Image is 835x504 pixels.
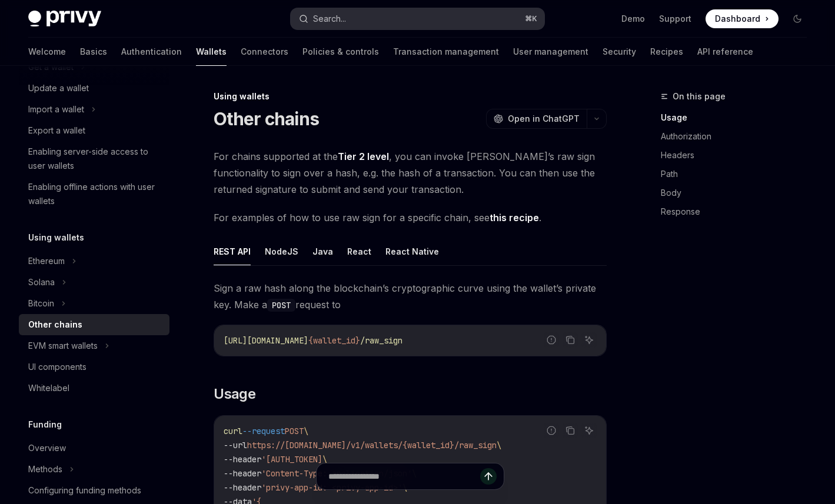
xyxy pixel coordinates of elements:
[214,238,251,265] button: REST API
[19,438,169,459] a: Overview
[480,468,497,485] button: Send message
[28,339,98,353] div: EVM smart wallets
[513,38,588,66] a: User management
[28,441,66,455] div: Overview
[291,8,544,29] button: Search...⌘K
[28,145,162,173] div: Enabling server-side access to user wallets
[28,483,141,498] div: Configuring funding methods
[28,38,66,66] a: Welcome
[247,440,497,450] span: https://[DOMAIN_NAME]/v1/wallets/{wallet_id}/raw_sign
[313,12,346,26] div: Search...
[621,13,645,25] a: Demo
[563,332,578,348] button: Copy the contents from the code block
[28,275,55,289] div: Solana
[486,109,587,129] button: Open in ChatGPT
[302,38,379,66] a: Policies & controls
[497,440,501,450] span: \
[28,124,85,138] div: Export a wallet
[659,13,691,25] a: Support
[196,38,227,66] a: Wallets
[224,454,261,465] span: --header
[312,238,333,265] button: Java
[19,176,169,212] a: Enabling offline actions with user wallets
[661,146,816,165] a: Headers
[661,108,816,127] a: Usage
[661,202,816,221] a: Response
[673,89,726,104] span: On this page
[788,9,807,28] button: Toggle dark mode
[28,296,54,311] div: Bitcoin
[28,180,162,208] div: Enabling offline actions with user wallets
[603,38,636,66] a: Security
[19,314,169,335] a: Other chains
[80,38,107,66] a: Basics
[525,14,537,24] span: ⌘ K
[214,148,607,198] span: For chains supported at the , you can invoke [PERSON_NAME]’s raw sign functionality to sign over ...
[28,102,84,116] div: Import a wallet
[661,183,816,202] a: Body
[19,120,169,141] a: Export a wallet
[28,360,87,374] div: UI components
[508,113,580,125] span: Open in ChatGPT
[121,38,182,66] a: Authentication
[224,426,242,436] span: curl
[242,426,285,436] span: --request
[581,423,597,438] button: Ask AI
[214,91,607,102] div: Using wallets
[224,440,247,450] span: --url
[490,212,539,224] a: this recipe
[28,462,62,476] div: Methods
[544,423,559,438] button: Report incorrect code
[28,381,69,395] div: Whitelabel
[393,38,499,66] a: Transaction management
[304,426,308,436] span: \
[261,454,322,465] span: '[AUTH_TOKEN]
[214,385,255,403] span: Usage
[28,254,65,268] div: Ethereum
[28,318,82,332] div: Other chains
[28,418,62,432] h5: Funding
[385,238,439,265] button: React Native
[224,335,308,346] span: [URL][DOMAIN_NAME]
[285,426,304,436] span: POST
[19,480,169,501] a: Configuring funding methods
[19,378,169,399] a: Whitelabel
[697,38,753,66] a: API reference
[581,332,597,348] button: Ask AI
[322,454,327,465] span: \
[650,38,683,66] a: Recipes
[267,299,295,312] code: POST
[544,332,559,348] button: Report incorrect code
[360,335,402,346] span: /raw_sign
[661,127,816,146] a: Authorization
[338,151,389,163] a: Tier 2 level
[214,209,607,226] span: For examples of how to use raw sign for a specific chain, see .
[661,165,816,183] a: Path
[19,141,169,176] a: Enabling server-side access to user wallets
[28,231,84,245] h5: Using wallets
[28,81,89,95] div: Update a wallet
[706,9,779,28] a: Dashboard
[308,335,360,346] span: {wallet_id}
[214,280,607,313] span: Sign a raw hash along the blockchain’s cryptographic curve using the wallet’s private key. Make a...
[241,38,288,66] a: Connectors
[563,423,578,438] button: Copy the contents from the code block
[19,356,169,378] a: UI components
[347,238,371,265] button: React
[28,11,101,27] img: dark logo
[19,78,169,99] a: Update a wallet
[214,108,319,129] h1: Other chains
[715,13,760,25] span: Dashboard
[265,238,298,265] button: NodeJS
